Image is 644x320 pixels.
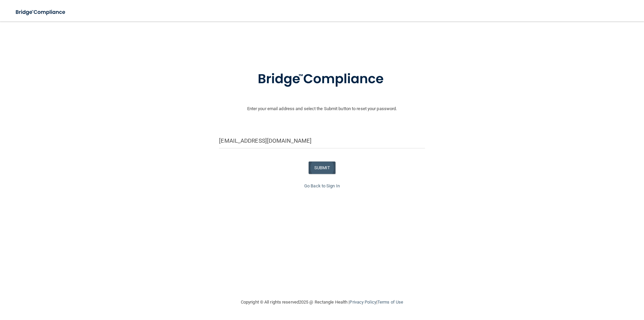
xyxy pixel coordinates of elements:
a: Privacy Policy [350,300,376,305]
img: bridge_compliance_login_screen.278c3ca4.svg [244,62,400,97]
a: Terms of Use [377,300,403,305]
input: Email [219,133,425,148]
img: bridge_compliance_login_screen.278c3ca4.svg [10,5,72,19]
a: Go Back to Sign In [304,183,340,188]
div: Copyright © All rights reserved 2025 @ Rectangle Health | | [200,291,444,313]
iframe: Drift Widget Chat Controller [528,272,636,299]
button: SUBMIT [309,162,336,174]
